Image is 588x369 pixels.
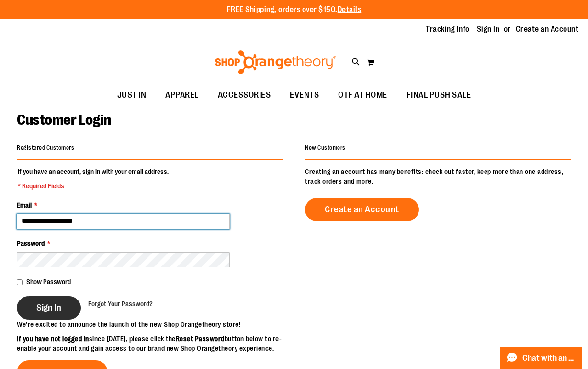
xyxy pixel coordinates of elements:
a: FINAL PUSH SALE [397,84,481,106]
span: JUST IN [117,84,147,106]
strong: Registered Customers [17,144,74,151]
a: Details [338,5,362,14]
a: Sign In [477,24,500,35]
span: APPAREL [165,84,199,106]
span: Chat with an Expert [522,354,577,363]
span: Create an Account [325,204,399,215]
span: Sign In [36,302,61,313]
span: Email [17,201,32,209]
a: Forgot Your Password? [88,299,153,309]
strong: Reset Password [176,335,225,343]
a: APPAREL [156,84,208,106]
span: Forgot Your Password? [88,300,153,308]
span: * Required Fields [18,181,169,191]
button: Chat with an Expert [500,347,583,369]
legend: If you have an account, sign in with your email address. [17,167,170,191]
span: OTF AT HOME [338,84,387,106]
strong: If you have not logged in [17,335,89,343]
span: ACCESSORIES [218,84,271,106]
span: Password [17,240,45,247]
a: ACCESSORIES [208,84,281,106]
p: Creating an account has many benefits: check out faster, keep more than one address, track orders... [305,167,571,186]
strong: New Customers [305,144,346,151]
p: since [DATE], please click the button below to re-enable your account and gain access to our bran... [17,334,294,353]
a: JUST IN [108,84,156,106]
a: EVENTS [280,84,328,106]
span: FINAL PUSH SALE [407,84,471,106]
span: Show Password [26,278,71,286]
a: Create an Account [516,24,579,35]
img: Shop Orangetheory [214,50,338,74]
p: FREE Shipping, orders over $150. [227,4,362,15]
a: OTF AT HOME [328,84,397,106]
button: Sign In [17,296,81,320]
a: Tracking Info [426,24,470,35]
span: Customer Login [17,112,111,128]
a: Create an Account [305,198,419,221]
span: EVENTS [290,84,319,106]
p: We’re excited to announce the launch of the new Shop Orangetheory store! [17,320,294,329]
